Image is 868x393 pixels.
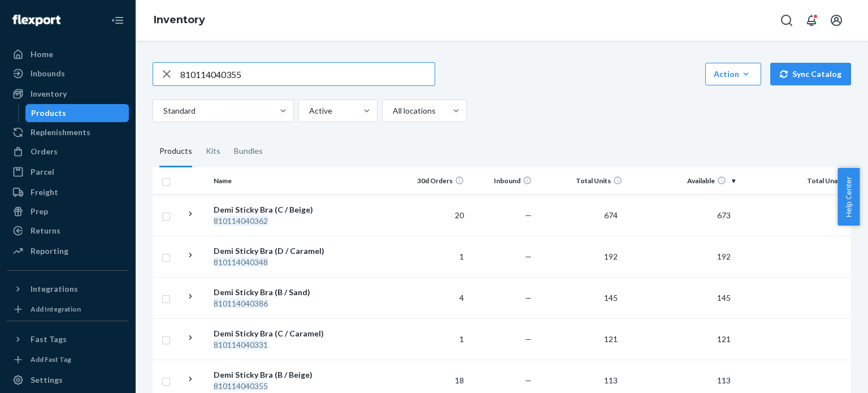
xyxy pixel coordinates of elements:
[180,63,435,85] input: Search inventory by name or sku
[7,222,129,240] a: Returns
[214,340,268,349] em: 810114040331
[214,287,332,298] div: Demi Sticky Bra (B / Sand)
[770,63,851,85] button: Sync Catalog
[837,168,860,226] button: Help Center
[7,303,129,316] a: Add Integration
[31,245,68,257] div: Reporting
[162,105,163,116] input: Standard
[31,49,53,60] div: Home
[401,195,468,236] td: 20
[713,252,735,261] span: 192
[7,183,129,201] a: Freight
[31,304,81,314] div: Add Integration
[525,210,532,220] span: —
[713,334,735,344] span: 121
[31,146,58,157] div: Orders
[525,252,532,261] span: —
[775,9,798,32] button: Open Search Box
[600,375,622,385] span: 113
[214,245,332,257] div: Demi Sticky Bra (D / Caramel)
[214,257,268,267] em: 810114040348
[31,334,67,345] div: Fast Tags
[209,167,336,195] th: Name
[7,353,129,366] a: Add Fast Tag
[600,252,622,261] span: 192
[392,105,393,116] input: All locations
[214,369,332,381] div: Demi Sticky Bra (B / Beige)
[714,68,753,80] div: Action
[31,283,78,295] div: Integrations
[525,334,532,344] span: —
[525,375,532,385] span: —
[31,225,60,236] div: Returns
[7,123,129,141] a: Replenishments
[25,104,129,122] a: Products
[627,167,740,195] th: Available
[214,381,268,391] em: 810114040355
[234,136,263,167] div: Bundles
[713,210,735,220] span: 673
[31,206,48,217] div: Prep
[525,293,532,303] span: —
[214,204,332,215] div: Demi Sticky Bra (C / Beige)
[214,216,268,226] em: 810114040362
[154,14,205,26] a: Inventory
[308,105,309,116] input: Active
[7,242,129,260] a: Reporting
[31,68,65,79] div: Inbounds
[7,330,129,348] button: Fast Tags
[713,375,735,385] span: 113
[7,371,129,389] a: Settings
[7,163,129,181] a: Parcel
[600,293,622,303] span: 145
[106,9,129,32] button: Close Navigation
[800,9,823,32] button: Open notifications
[600,334,622,344] span: 121
[214,299,268,308] em: 810114040386
[705,63,761,85] button: Action
[7,202,129,221] a: Prep
[31,127,90,138] div: Replenishments
[468,167,536,195] th: Inbound
[31,88,67,100] div: Inventory
[401,318,468,360] td: 1
[12,15,60,26] img: Flexport logo
[713,293,735,303] span: 145
[214,328,332,339] div: Demi Sticky Bra (C / Caramel)
[401,277,468,318] td: 4
[7,45,129,63] a: Home
[600,210,622,220] span: 674
[206,136,220,167] div: Kits
[31,187,58,198] div: Freight
[825,9,848,32] button: Open account menu
[31,166,54,178] div: Parcel
[536,167,627,195] th: Total Units
[7,64,129,83] a: Inbounds
[145,4,214,37] ol: breadcrumbs
[401,236,468,277] td: 1
[159,136,192,167] div: Products
[7,280,129,298] button: Integrations
[7,85,129,103] a: Inventory
[31,374,63,386] div: Settings
[7,142,129,161] a: Orders
[31,107,66,119] div: Products
[31,355,71,364] div: Add Fast Tag
[401,167,468,195] th: 30d Orders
